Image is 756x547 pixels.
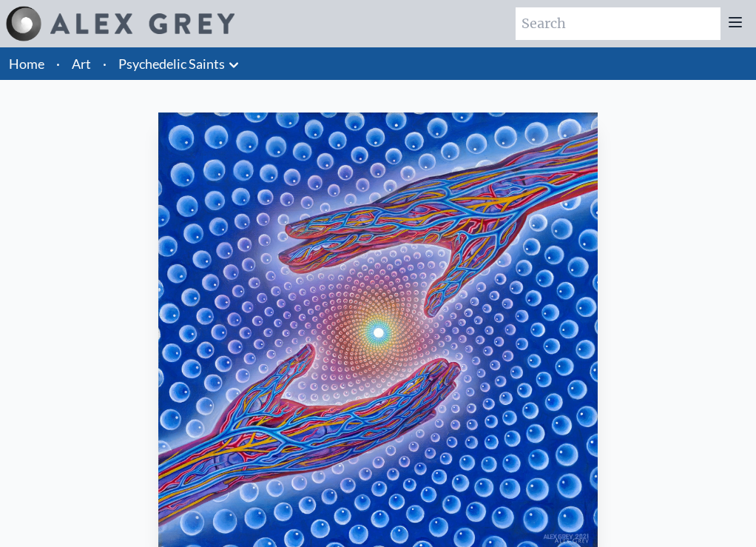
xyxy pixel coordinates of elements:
a: Home [9,56,44,72]
a: Psychedelic Saints [118,53,225,74]
li: · [97,47,112,80]
input: Search [516,7,720,40]
a: Art [72,53,91,74]
li: · [50,47,66,80]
